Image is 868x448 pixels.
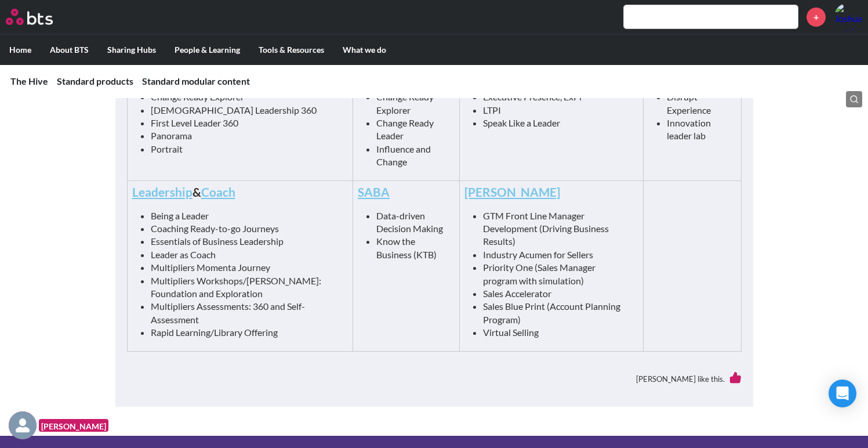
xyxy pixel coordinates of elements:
li: Rapid Learning/Library Offering [151,326,339,339]
label: About BTS [41,35,98,65]
li: Know the Business (KTB) [376,235,446,261]
li: LTPI [483,104,629,117]
li: Influence and Change [376,143,446,169]
img: BTS Logo [6,9,53,25]
li: GTM Front Line Manager Development (Driving Business Results) [483,209,629,248]
label: Tools & Resources [249,35,333,65]
li: Sales Accelerator [483,287,629,300]
a: Leadership [132,185,193,199]
li: Leader as Coach [151,248,339,261]
li: Sales Blue Print (Account Planning Program) [483,300,629,326]
a: Coach [201,185,235,199]
li: Disrupt Experience [667,91,727,117]
label: People & Learning [165,35,249,65]
label: What we do [333,35,395,65]
a: + [807,8,826,27]
label: Sharing Hubs [98,35,165,65]
li: Change Ready Explorer [376,91,446,117]
div: [PERSON_NAME] like this. [127,363,742,395]
a: SABA [358,185,390,199]
li: Panorama [151,129,339,142]
a: Go home [6,9,74,25]
a: [PERSON_NAME] [464,185,560,199]
figcaption: [PERSON_NAME] [39,419,108,432]
li: Portrait [151,143,339,156]
li: [DEMOGRAPHIC_DATA] Leadership 360 [151,104,339,117]
li: Multipliers Assessments: 360 and Self-Assessment [151,300,339,326]
h4: & [132,183,348,200]
li: Industry Acumen for Sellers [483,248,629,261]
li: Coaching Ready-to-go Journeys [151,222,339,235]
li: Data-driven Decision Making [376,209,446,236]
li: Priority One (Sales Manager program with simulation) [483,261,629,287]
li: Change Ready Leader [376,117,446,143]
a: Standard products [57,75,133,86]
a: Profile [834,3,862,31]
img: F [9,411,37,439]
img: Joshua Shadrick [834,3,862,31]
li: Being a Leader [151,209,339,222]
li: Innovation leader lab [667,117,727,143]
li: Multipliers Workshops/[PERSON_NAME]: Foundation and Exploration [151,274,339,301]
a: Standard modular content [142,75,250,86]
a: The Hive [10,75,48,86]
li: First Level Leader 360 [151,117,339,129]
li: Essentials of Business Leadership [151,235,339,248]
li: Speak Like a Leader [483,117,629,129]
li: Virtual Selling [483,326,629,339]
li: Multipliers Momenta Journey [151,261,339,274]
div: Open Intercom Messenger [829,380,856,407]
